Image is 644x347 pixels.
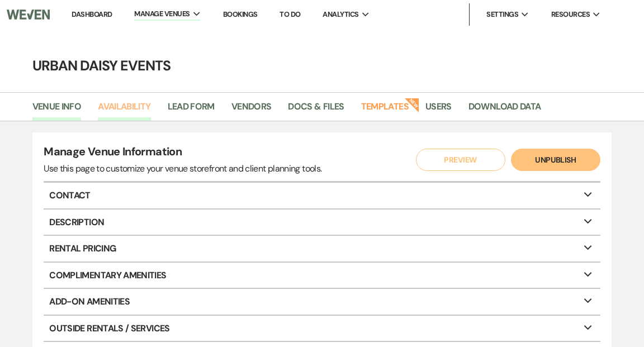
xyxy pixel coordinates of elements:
span: Manage Venues [134,8,190,20]
span: Settings [486,9,518,20]
h4: Manage Venue Information [44,144,321,162]
div: Use this page to customize your venue storefront and client planning tools. [44,162,321,175]
a: Availability [98,99,150,121]
a: Bookings [223,9,258,19]
button: Unpublish [511,149,600,171]
a: Dashboard [72,9,112,19]
a: Docs & Files [288,99,344,121]
strong: New [404,97,420,112]
a: Users [425,99,452,121]
p: Rental Pricing [44,236,600,262]
span: Resources [551,9,590,20]
a: Vendors [231,99,272,121]
p: Description [44,210,600,235]
p: Outside Rentals / Services [44,316,600,341]
a: Venue Info [32,99,82,121]
p: Complimentary Amenities [44,263,600,288]
a: To Do [280,9,300,19]
a: Templates [361,99,409,121]
img: Weven Logo [7,3,50,26]
p: Add-On Amenities [44,289,600,315]
span: Analytics [323,9,358,20]
a: Preview [413,149,503,171]
a: Lead Form [168,99,215,121]
a: Download Data [468,99,541,121]
button: Preview [416,149,505,171]
p: Contact [44,183,600,208]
